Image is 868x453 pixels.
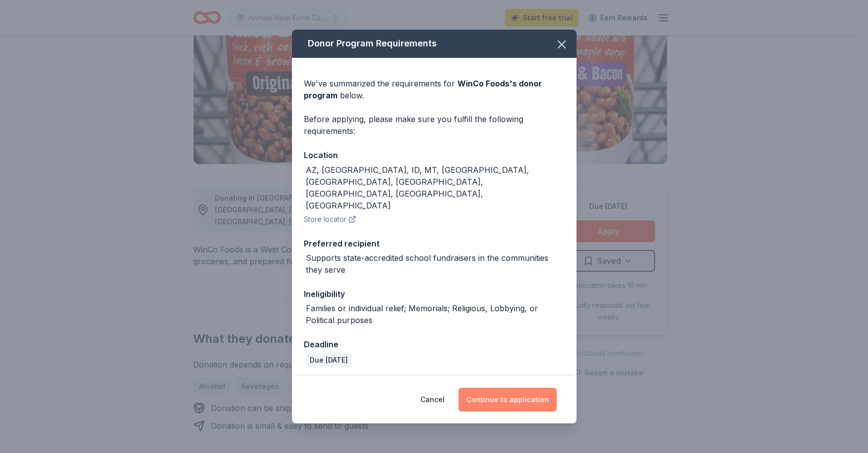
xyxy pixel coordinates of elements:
[306,164,565,211] div: AZ, [GEOGRAPHIC_DATA], ID, MT, [GEOGRAPHIC_DATA], [GEOGRAPHIC_DATA], [GEOGRAPHIC_DATA], [GEOGRAPH...
[306,252,565,276] div: Supports state-accredited school fundraisers in the communities they serve
[304,288,565,300] div: Ineligibility
[304,149,565,162] div: Location
[304,237,565,250] div: Preferred recipient
[304,338,565,351] div: Deadline
[458,388,557,412] button: Continue to application
[304,113,565,137] div: Before applying, please make sure you fulfill the following requirements:
[306,302,565,326] div: Families or individual relief; Memorials; Religious, Lobbying, or Political purposes
[304,78,565,101] div: We've summarized the requirements for below.
[306,353,352,367] div: Due [DATE]
[292,30,577,58] div: Donor Program Requirements
[304,213,356,225] button: Store locator
[420,388,445,412] button: Cancel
